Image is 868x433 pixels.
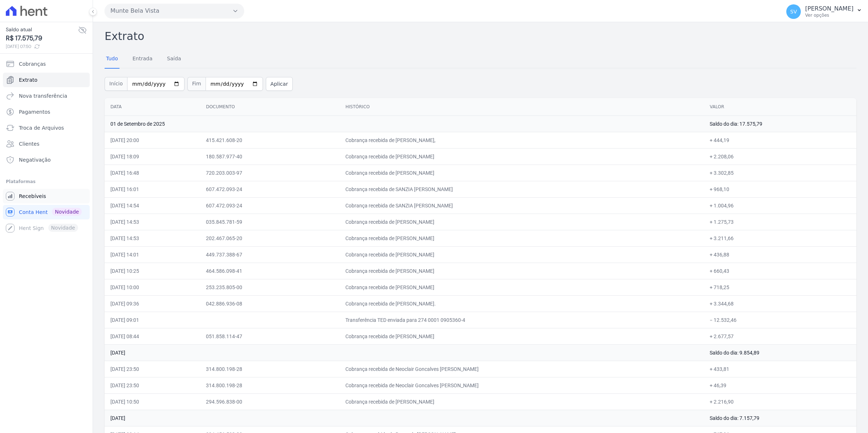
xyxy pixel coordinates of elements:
[6,43,78,50] span: [DATE] 07:50
[105,230,200,246] td: [DATE] 14:53
[704,181,856,197] td: + 968,10
[105,377,200,393] td: [DATE] 23:50
[200,230,340,246] td: 202.467.065-20
[3,205,90,219] a: Conta Hent Novidade
[704,165,856,181] td: + 3.302,85
[3,121,90,135] a: Troca de Arquivos
[6,33,78,43] span: R$ 17.575,79
[105,28,856,44] h2: Extrato
[19,156,51,163] span: Negativação
[131,50,154,69] a: Entrada
[340,328,704,344] td: Cobrança recebida de [PERSON_NAME]
[105,410,704,426] td: [DATE]
[3,57,90,71] a: Cobranças
[3,73,90,87] a: Extrato
[704,328,856,344] td: + 2.677,57
[105,263,200,279] td: [DATE] 10:25
[704,132,856,148] td: + 444,19
[340,246,704,263] td: Cobrança recebida de [PERSON_NAME]
[200,148,340,165] td: 180.587.977-40
[704,361,856,377] td: + 433,81
[6,177,87,186] div: Plataformas
[105,295,200,312] td: [DATE] 09:36
[340,361,704,377] td: Cobrança recebida de Neoclair Goncalves [PERSON_NAME]
[105,165,200,181] td: [DATE] 16:48
[3,189,90,203] a: Recebíveis
[105,148,200,165] td: [DATE] 18:09
[105,50,119,69] a: Tudo
[200,214,340,230] td: 035.845.781-59
[340,295,704,312] td: Cobrança recebida de [PERSON_NAME].
[200,181,340,197] td: 607.472.093-24
[200,197,340,214] td: 607.472.093-24
[105,4,244,18] button: Munte Bela Vista
[200,295,340,312] td: 042.886.936-08
[340,197,704,214] td: Cobrança recebida de SANZIA [PERSON_NAME]
[19,108,50,116] span: Pagamentos
[3,137,90,151] a: Clientes
[187,77,206,91] span: Fim
[704,279,856,295] td: + 718,25
[704,263,856,279] td: + 660,43
[19,140,39,147] span: Clientes
[200,393,340,410] td: 294.596.838-00
[805,12,853,18] p: Ver opções
[340,230,704,246] td: Cobrança recebida de [PERSON_NAME]
[105,312,200,328] td: [DATE] 09:01
[200,165,340,181] td: 720.203.003-97
[704,148,856,165] td: + 2.208,06
[105,361,200,377] td: [DATE] 23:50
[105,393,200,410] td: [DATE] 10:50
[200,246,340,263] td: 449.737.388-67
[805,5,853,12] p: [PERSON_NAME]
[704,377,856,393] td: + 46,39
[704,197,856,214] td: + 1.004,96
[704,312,856,328] td: − 12.532,46
[105,197,200,214] td: [DATE] 14:54
[19,92,67,100] span: Nova transferência
[105,116,704,132] td: 01 de Setembro de 2025
[340,98,704,116] th: Histórico
[19,124,64,131] span: Troca de Arquivos
[19,60,46,68] span: Cobranças
[105,181,200,197] td: [DATE] 16:01
[340,148,704,165] td: Cobrança recebida de [PERSON_NAME]
[340,214,704,230] td: Cobrança recebida de [PERSON_NAME]
[340,312,704,328] td: Transferência TED enviada para 274 0001 0905360-4
[200,377,340,393] td: 314.800.198-28
[105,246,200,263] td: [DATE] 14:01
[340,132,704,148] td: Cobrança recebida de [PERSON_NAME],
[790,9,797,14] span: SV
[6,57,87,235] nav: Sidebar
[52,208,82,216] span: Novidade
[19,76,37,84] span: Extrato
[200,132,340,148] td: 415.421.608-20
[704,246,856,263] td: + 436,88
[704,410,856,426] td: Saldo do dia: 7.157,79
[105,344,704,361] td: [DATE]
[704,98,856,116] th: Valor
[704,116,856,132] td: Saldo do dia: 17.575,79
[340,393,704,410] td: Cobrança recebida de [PERSON_NAME]
[19,193,46,200] span: Recebíveis
[340,165,704,181] td: Cobrança recebida de [PERSON_NAME]
[340,181,704,197] td: Cobrança recebida de SANZIA [PERSON_NAME]
[704,344,856,361] td: Saldo do dia: 9.854,89
[105,132,200,148] td: [DATE] 20:00
[6,26,78,33] span: Saldo atual
[200,328,340,344] td: 051.858.114-47
[340,279,704,295] td: Cobrança recebida de [PERSON_NAME]
[105,279,200,295] td: [DATE] 10:00
[166,50,183,69] a: Saída
[105,328,200,344] td: [DATE] 08:44
[105,77,127,91] span: Início
[200,263,340,279] td: 464.586.098-41
[19,209,48,216] span: Conta Hent
[266,77,293,91] button: Aplicar
[3,89,90,103] a: Nova transferência
[340,263,704,279] td: Cobrança recebida de [PERSON_NAME]
[3,105,90,119] a: Pagamentos
[105,214,200,230] td: [DATE] 14:53
[704,393,856,410] td: + 2.216,90
[340,377,704,393] td: Cobrança recebida de Neoclair Goncalves [PERSON_NAME]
